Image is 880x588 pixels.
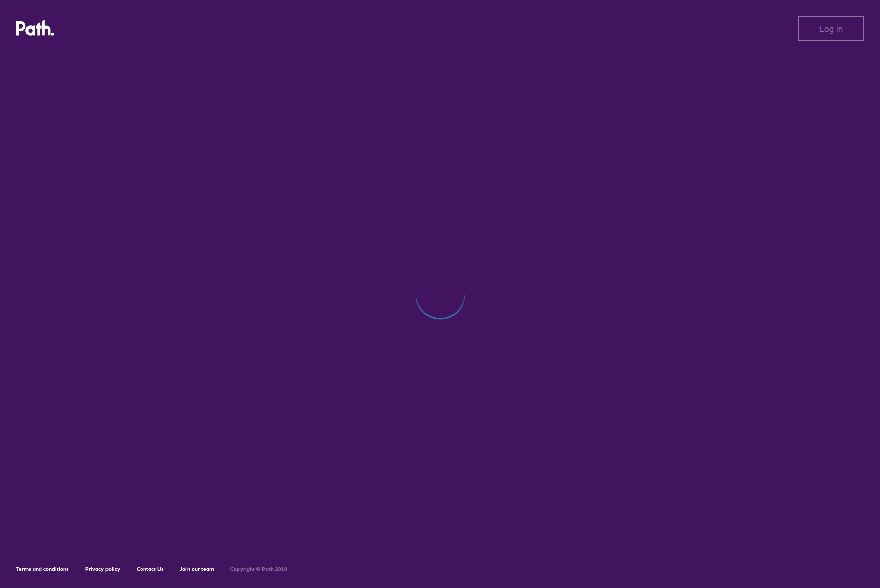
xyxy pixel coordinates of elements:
[230,566,287,572] h6: Copyright © Path 2018
[137,566,164,572] a: Contact Us
[820,24,843,33] span: Log in
[85,566,120,572] a: Privacy policy
[16,566,69,572] a: Terms and conditions
[798,16,864,41] button: Log in
[180,566,214,572] a: Join our team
